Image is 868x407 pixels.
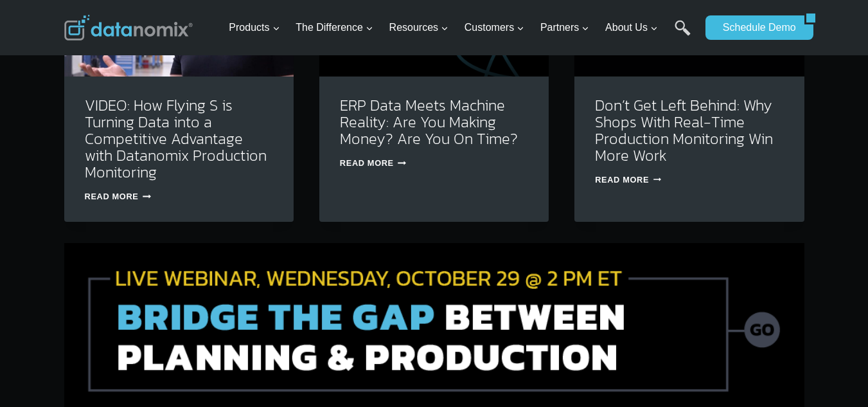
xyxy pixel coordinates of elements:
[229,19,279,36] span: Products
[289,53,347,65] span: Phone number
[675,20,691,49] a: Search
[340,94,518,150] a: ERP Data Meets Machine Reality: Are You Making Money? Are You On Time?
[595,94,773,167] a: Don’t Get Left Behind: Why Shops With Real-Time Production Monitoring Win More Work
[540,19,589,36] span: Partners
[705,15,804,40] a: Schedule Demo
[224,7,699,49] nav: Primary Navigation
[289,1,330,12] span: Last Name
[340,158,406,168] a: Read More
[6,179,213,401] iframe: Popup CTA
[389,19,448,36] span: Resources
[465,19,524,36] span: Customers
[296,19,373,36] span: The Difference
[175,287,217,296] a: Privacy Policy
[595,175,661,185] a: Read More
[85,94,267,183] a: VIDEO: How Flying S is Turning Data into a Competitive Advantage with Datanomix Production Monito...
[289,159,339,170] span: State/Region
[605,19,658,36] span: About Us
[144,287,163,296] a: Terms
[64,15,193,41] img: Datanomix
